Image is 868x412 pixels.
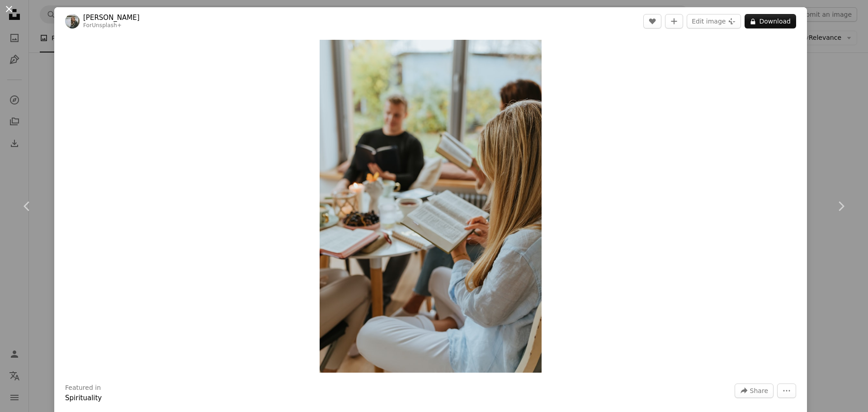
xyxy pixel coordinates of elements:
div: For [83,22,140,29]
button: Edit image [687,14,741,28]
button: Zoom in on this image [320,40,542,373]
a: Unsplash+ [92,22,122,28]
button: More Actions [777,384,796,398]
button: Like [643,14,661,28]
button: Add to Collection [665,14,683,28]
a: Next [814,163,868,250]
img: a group of people sitting at a table reading books [320,40,542,373]
button: Share this image [735,384,774,398]
span: Share [750,384,768,398]
button: Download [745,14,796,28]
h3: Featured in [65,384,101,393]
img: Go to Daiga Ellaby's profile [65,14,80,28]
a: Spirituality [65,394,102,402]
a: [PERSON_NAME] [83,13,140,22]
